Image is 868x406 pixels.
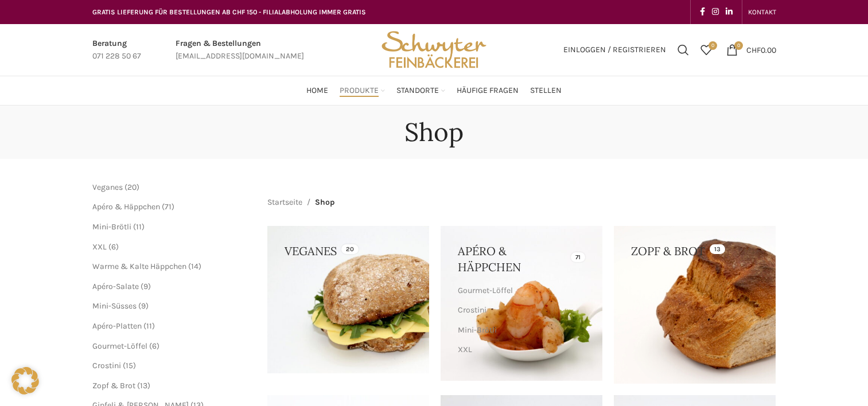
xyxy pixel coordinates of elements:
[748,1,776,24] a: KONTAKT
[267,196,334,209] nav: Breadcrumb
[152,341,157,351] span: 6
[146,321,152,331] span: 11
[709,4,722,20] a: Instagram social link
[695,38,718,61] a: 0
[558,38,672,61] a: Einloggen / Registrieren
[92,8,366,16] span: GRATIS LIEFERUNG FÜR BESTELLUNGEN AB CHF 150 - FILIALABHOLUNG IMMER GRATIS
[457,85,519,96] span: Häufige Fragen
[404,117,464,147] h1: Shop
[92,242,107,252] a: XXL
[140,381,147,391] span: 13
[458,321,582,340] a: Mini-Brötli
[734,41,743,50] span: 0
[722,4,736,20] a: Linkedin social link
[315,196,334,209] span: Shop
[143,282,148,291] span: 9
[530,79,562,102] a: Stellen
[176,37,304,63] a: Infobox link
[92,321,142,331] a: Apéro-Platten
[306,79,328,102] a: Home
[457,79,519,102] a: Häufige Fragen
[126,361,133,370] span: 15
[306,85,328,96] span: Home
[92,202,160,212] a: Apéro & Häppchen
[396,85,439,96] span: Standorte
[92,381,135,391] a: Zopf & Brot
[458,340,582,360] a: XXL
[396,79,445,102] a: Standorte
[563,46,666,54] span: Einloggen / Registrieren
[92,37,141,63] a: Infobox link
[746,45,776,54] bdi: 0.00
[191,261,198,271] span: 14
[458,281,582,300] a: Gourmet-Löffel
[267,196,302,209] a: Startseite
[92,341,147,351] a: Gourmet-Löffel
[136,222,142,232] span: 11
[377,24,490,76] img: Bäckerei Schwyter
[695,38,718,61] div: Meine Wunschliste
[92,282,139,291] a: Apéro-Salate
[127,182,137,192] span: 20
[746,45,761,54] span: CHF
[92,361,121,370] a: Crostini
[87,79,782,102] div: Main navigation
[92,261,186,271] a: Warme & Kalte Häppchen
[141,301,146,311] span: 9
[111,242,116,252] span: 6
[530,85,562,96] span: Stellen
[458,360,582,379] a: Warme & Kalte Häppchen
[92,301,137,311] a: Mini-Süsses
[92,182,123,192] a: Veganes
[340,85,379,96] span: Produkte
[748,8,776,16] span: KONTAKT
[696,4,709,20] a: Facebook social link
[721,38,782,61] a: 0 CHF0.00
[742,1,782,24] div: Secondary navigation
[458,300,582,320] a: Crostini
[709,41,717,50] span: 0
[672,38,695,61] a: Suchen
[377,44,490,54] a: Site logo
[92,222,131,232] a: Mini-Brötli
[165,202,172,212] span: 71
[340,79,385,102] a: Produkte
